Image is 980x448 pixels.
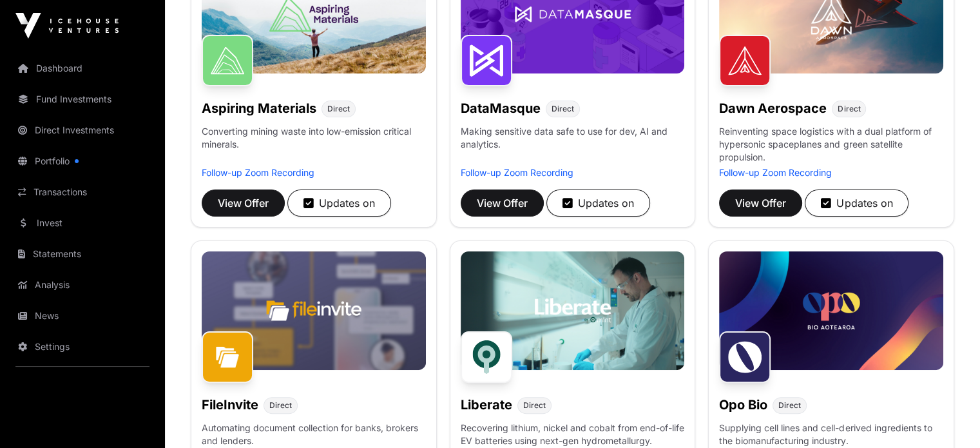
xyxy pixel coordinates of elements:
div: Updates on [821,195,892,211]
img: Opo Bio [719,331,771,383]
button: Updates on [805,190,908,217]
h1: FileInvite [202,396,258,414]
img: Opo-Bio-Banner.jpg [719,251,943,370]
a: Statements [10,240,155,268]
a: Transactions [10,178,155,206]
a: Follow-up Zoom Recording [719,167,832,178]
a: Follow-up Zoom Recording [461,167,573,178]
span: Direct [838,104,860,114]
img: Liberate-Banner.jpg [461,251,685,370]
button: Updates on [287,190,391,217]
p: Converting mining waste into low-emission critical minerals. [202,125,426,166]
img: DataMasque [461,35,512,86]
span: Direct [552,104,574,114]
button: Updates on [546,190,650,217]
iframe: Chat Widget [916,386,980,448]
a: Direct Investments [10,116,155,144]
img: Icehouse Ventures Logo [15,13,119,39]
img: Dawn Aerospace [719,35,771,86]
button: View Offer [461,190,544,217]
div: Updates on [562,195,634,211]
a: Analysis [10,271,155,299]
p: Making sensitive data safe to use for dev, AI and analytics. [461,125,685,166]
p: Reinventing space logistics with a dual platform of hypersonic spaceplanes and green satellite pr... [719,125,943,166]
div: Updates on [303,195,375,211]
span: View Offer [735,195,786,211]
a: Fund Investments [10,85,155,113]
a: Settings [10,333,155,361]
a: Invest [10,209,155,237]
h1: DataMasque [461,99,541,117]
span: Direct [327,104,350,114]
span: View Offer [477,195,528,211]
img: Aspiring Materials [202,35,253,86]
span: Direct [778,400,801,411]
h1: Opo Bio [719,396,767,414]
h1: Aspiring Materials [202,99,316,117]
a: Dashboard [10,54,155,83]
span: View Offer [218,195,269,211]
img: File-Invite-Banner.jpg [202,251,426,370]
img: FileInvite [202,331,253,383]
h1: Liberate [461,396,512,414]
span: Direct [269,400,292,411]
h1: Dawn Aerospace [719,99,827,117]
p: Supplying cell lines and cell-derived ingredients to the biomanufacturing industry. [719,422,943,447]
span: Direct [523,400,546,411]
button: View Offer [202,190,285,217]
a: Follow-up Zoom Recording [202,167,314,178]
a: Portfolio [10,147,155,175]
a: News [10,302,155,330]
img: Liberate [461,331,512,383]
button: View Offer [719,190,802,217]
